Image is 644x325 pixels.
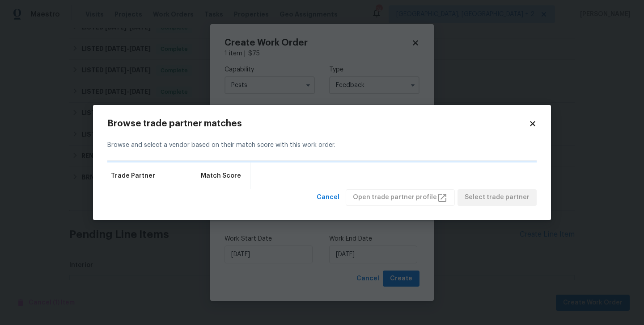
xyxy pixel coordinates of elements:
[313,189,343,206] button: Cancel
[107,130,537,161] div: Browse and select a vendor based on their match score with this work order.
[111,171,155,180] span: Trade Partner
[107,119,529,128] h2: Browse trade partner matches
[317,192,339,203] span: Cancel
[201,171,241,180] span: Match Score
